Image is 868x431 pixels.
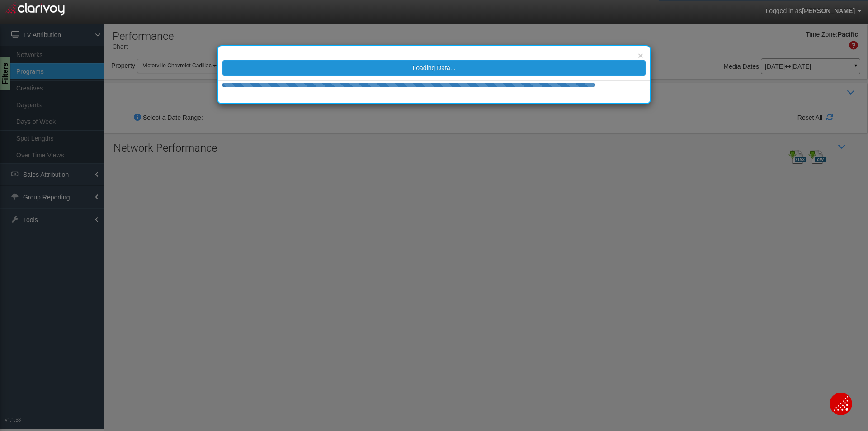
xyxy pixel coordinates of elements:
span: Loading Data... [413,64,456,71]
span: [PERSON_NAME] [802,7,855,14]
button: Loading Data... [222,60,646,76]
span: Logged in as [765,7,802,14]
button: × [638,51,643,60]
a: Logged in as[PERSON_NAME] [759,0,868,22]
